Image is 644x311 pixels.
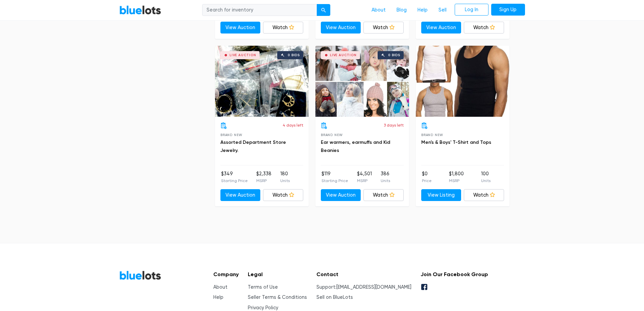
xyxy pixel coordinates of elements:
[388,53,400,57] div: 0 bids
[391,4,412,17] a: Blog
[421,22,461,34] a: View Auction
[321,139,390,153] a: Ear warmers, earmuffs and Kid Beanies
[357,170,372,184] li: $4,501
[221,178,248,184] p: Starting Price
[481,170,491,184] li: 100
[119,270,161,280] a: BlueLots
[421,139,491,145] a: Men's & Boys' T-Shirt and Tops
[248,305,278,311] a: Privacy Policy
[213,271,239,277] h5: Company
[433,4,452,17] a: Sell
[248,271,307,277] h5: Legal
[230,53,256,57] div: Live Auction
[202,4,317,16] input: Search for inventory
[330,53,357,57] div: Live Auction
[422,170,432,184] li: $0
[220,189,261,201] a: View Auction
[220,133,242,137] span: Brand New
[381,170,390,184] li: 386
[256,170,271,184] li: $2,338
[449,178,464,184] p: MSRP
[464,189,504,201] a: Watch
[384,122,404,128] p: 3 days left
[119,5,161,15] a: BlueLots
[221,170,248,184] li: $349
[336,284,411,290] a: [EMAIL_ADDRESS][DOMAIN_NAME]
[321,178,348,184] p: Starting Price
[321,189,361,201] a: View Auction
[321,22,361,34] a: View Auction
[357,178,372,184] p: MSRP
[213,284,228,290] a: About
[363,189,404,201] a: Watch
[316,294,353,300] a: Sell on BlueLots
[412,4,433,17] a: Help
[422,178,432,184] p: Price
[248,294,307,300] a: Seller Terms & Conditions
[256,178,271,184] p: MSRP
[280,178,290,184] p: Units
[288,53,300,57] div: 0 bids
[455,4,488,16] a: Log In
[449,170,464,184] li: $1,800
[316,271,411,277] h5: Contact
[213,294,223,300] a: Help
[421,189,461,201] a: View Listing
[220,139,286,153] a: Assorted Department Store Jewelry.
[315,46,409,117] a: Live Auction 0 bids
[481,178,491,184] p: Units
[366,4,391,17] a: About
[421,271,488,277] h5: Join Our Facebook Group
[263,22,303,34] a: Watch
[321,133,343,137] span: Brand New
[248,284,278,290] a: Terms of Use
[321,170,348,184] li: $119
[220,22,261,34] a: View Auction
[381,178,390,184] p: Units
[491,4,525,16] a: Sign Up
[263,189,303,201] a: Watch
[363,22,404,34] a: Watch
[280,170,290,184] li: 180
[215,46,309,117] a: Live Auction 0 bids
[316,284,411,291] li: Support:
[283,122,303,128] p: 4 days left
[421,133,443,137] span: Brand New
[464,22,504,34] a: Watch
